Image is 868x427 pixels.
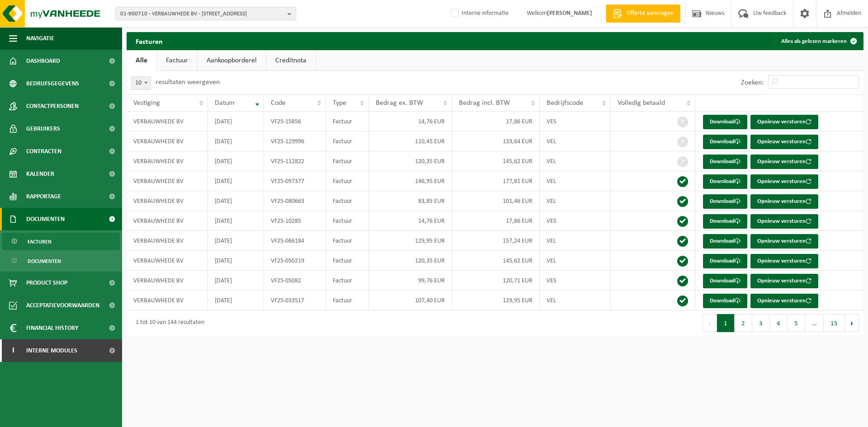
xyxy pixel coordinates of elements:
[133,99,160,107] span: Vestiging
[750,174,818,189] button: Opnieuw versturen
[452,151,540,171] td: 145,62 EUR
[750,274,818,288] button: Opnieuw versturen
[326,231,369,251] td: Factuur
[750,294,818,308] button: Opnieuw versturen
[326,131,369,151] td: Factuur
[264,131,326,151] td: VF25-129996
[788,314,805,332] button: 5
[369,171,452,191] td: 146,95 EUR
[703,155,747,169] a: Download
[127,32,172,50] h2: Facturen
[127,231,208,251] td: VERBAUWHEDE BV
[198,50,266,71] a: Aankoopborderel
[127,112,208,131] td: VERBAUWHEDE BV
[208,112,264,131] td: [DATE]
[376,99,423,107] span: Bedrag ex. BTW
[770,314,788,332] button: 4
[703,214,747,229] a: Download
[735,314,752,332] button: 2
[547,10,592,17] strong: [PERSON_NAME]
[750,115,818,129] button: Opnieuw versturen
[703,174,747,189] a: Download
[540,251,610,271] td: VEL
[547,99,583,107] span: Bedrijfscode
[326,112,369,131] td: Factuur
[540,171,610,191] td: VEL
[703,234,747,249] a: Download
[9,339,17,362] span: I
[703,314,717,332] button: Previous
[703,115,747,129] a: Download
[540,271,610,291] td: VES
[369,231,452,251] td: 129,95 EUR
[452,171,540,191] td: 177,81 EUR
[540,291,610,310] td: VEL
[264,151,326,171] td: VF25-112822
[369,271,452,291] td: 99,76 EUR
[540,131,610,151] td: VEL
[156,79,220,86] label: resultaten weergeven
[26,185,61,208] span: Rapportage
[127,131,208,151] td: VERBAUWHEDE BV
[369,291,452,310] td: 107,40 EUR
[131,76,151,90] span: 10
[208,291,264,310] td: [DATE]
[26,27,54,50] span: Navigatie
[845,314,859,332] button: Next
[208,171,264,191] td: [DATE]
[452,131,540,151] td: 133,64 EUR
[127,50,156,71] a: Alle
[208,151,264,171] td: [DATE]
[606,5,680,23] a: Offerte aanvragen
[703,194,747,209] a: Download
[369,151,452,171] td: 120,35 EUR
[208,231,264,251] td: [DATE]
[750,135,818,149] button: Opnieuw versturen
[26,50,60,72] span: Dashboard
[326,151,369,171] td: Factuur
[115,7,296,20] button: 01-900710 - VERBAUWHEDE BV - [STREET_ADDRESS]
[28,233,52,250] span: Facturen
[703,254,747,268] a: Download
[624,9,676,18] span: Offerte aanvragen
[26,294,99,317] span: Acceptatievoorwaarden
[369,251,452,271] td: 120,35 EUR
[266,50,316,71] a: Creditnota
[717,314,735,332] button: 1
[459,99,510,107] span: Bedrag incl. BTW
[540,231,610,251] td: VEL
[127,151,208,171] td: VERBAUWHEDE BV
[264,291,326,310] td: VF25-033517
[26,339,77,362] span: Interne modules
[26,72,79,95] span: Bedrijfsgegevens
[264,271,326,291] td: VF25-05082
[752,314,770,332] button: 3
[750,214,818,229] button: Opnieuw versturen
[26,140,61,163] span: Contracten
[2,252,120,269] a: Documenten
[326,271,369,291] td: Factuur
[452,251,540,271] td: 145,62 EUR
[127,191,208,211] td: VERBAUWHEDE BV
[26,117,60,140] span: Gebruikers
[26,163,54,185] span: Kalender
[127,271,208,291] td: VERBAUWHEDE BV
[264,251,326,271] td: VF25-050219
[208,251,264,271] td: [DATE]
[805,314,824,332] span: …
[131,315,204,331] div: 1 tot 10 van 144 resultaten
[264,171,326,191] td: VF25-097377
[369,211,452,231] td: 14,76 EUR
[703,274,747,288] a: Download
[127,291,208,310] td: VERBAUWHEDE BV
[208,211,264,231] td: [DATE]
[326,251,369,271] td: Factuur
[326,291,369,310] td: Factuur
[452,112,540,131] td: 17,86 EUR
[452,291,540,310] td: 129,95 EUR
[369,131,452,151] td: 110,45 EUR
[208,191,264,211] td: [DATE]
[264,231,326,251] td: VF25-066184
[540,112,610,131] td: VES
[540,151,610,171] td: VEL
